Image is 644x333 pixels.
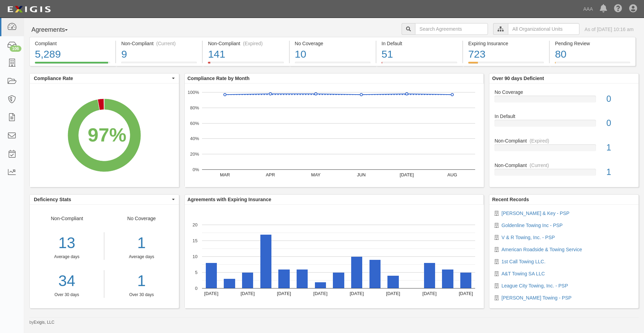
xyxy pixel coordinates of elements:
div: 13 [30,232,104,254]
div: In Default [489,113,638,120]
a: A&T Towing SA LLC [501,271,545,276]
div: Non-Compliant (Current) [121,40,197,47]
a: [PERSON_NAME] Towing - PSP [501,295,571,301]
button: Agreements [29,23,81,37]
text: [DATE] [400,172,414,177]
text: APR [266,172,275,177]
span: Compliance Rate [34,75,170,82]
a: No Coverage10 [290,62,376,67]
div: (Expired) [530,137,549,144]
a: 34 [30,270,104,292]
div: Non-Compliant (Expired) [208,40,283,47]
div: 5,289 [35,47,110,62]
a: [PERSON_NAME] & Key - PSP [501,210,569,216]
div: Non-Compliant [30,215,104,298]
a: In Default51 [376,62,462,67]
text: [DATE] [422,291,436,296]
div: 1 [109,232,174,254]
div: As of [DATE] 10:16 am [585,26,634,33]
div: No Coverage [295,40,371,47]
text: 40% [190,136,199,141]
div: Over 30 days [30,292,104,298]
a: Non-Compliant(Expired)141 [203,62,289,67]
a: Non-Compliant(Current)9 [116,62,202,67]
text: [DATE] [459,291,473,296]
text: 60% [190,120,199,126]
div: Non-Compliant [489,162,638,169]
div: 1 [601,141,638,154]
span: Deficiency Stats [34,196,170,203]
a: American Roadside & Towing Service [501,247,582,252]
text: 15 [192,238,197,243]
text: AUG [447,172,457,177]
div: Expiring Insurance [468,40,544,47]
text: [DATE] [204,291,218,296]
text: 80% [190,105,199,110]
input: Search Agreements [415,23,488,35]
a: Pending Review80 [550,62,636,67]
button: Deficiency Stats [30,195,179,204]
b: Over 90 days Deficient [492,76,544,81]
text: [DATE] [313,291,327,296]
div: Average days [30,254,104,260]
div: (Current) [530,162,549,169]
a: Exigis, LLC [34,320,55,325]
div: (Current) [156,40,176,47]
a: No Coverage0 [494,89,633,113]
text: 5 [195,270,198,275]
text: 20 [192,222,197,227]
text: 10 [192,254,197,259]
text: 0 [195,286,198,291]
a: 1st Call Towing LLC. [501,259,545,264]
div: No Coverage [104,215,179,298]
a: Goldenline Towing Inc - PSP [501,223,563,228]
text: 20% [190,151,199,157]
text: 0% [192,167,199,172]
svg: A chart. [185,84,484,187]
div: Average days [109,254,174,260]
div: No Coverage [489,89,638,96]
div: 80 [555,47,630,62]
div: 51 [382,47,457,62]
div: Non-Compliant [489,137,638,144]
a: Compliant5,289 [29,62,115,67]
b: Agreements with Expiring Insurance [188,197,271,202]
text: [DATE] [386,291,400,296]
div: Over 30 days [109,292,174,298]
div: 106 [10,46,21,52]
b: Recent Records [492,197,529,202]
a: Non-Compliant(Expired)1 [494,137,633,162]
a: In Default0 [494,113,633,137]
div: In Default [382,40,457,47]
div: 9 [121,47,197,62]
a: Non-Compliant(Current)1 [494,162,633,181]
a: 1 [109,270,174,292]
a: V & R Towing, Inc. - PSP [501,235,555,240]
text: JUN [357,172,365,177]
button: Compliance Rate [30,74,179,83]
div: Compliant [35,40,110,47]
small: by [29,320,55,325]
text: MAR [220,172,230,177]
text: MAY [311,172,321,177]
text: [DATE] [240,291,254,296]
img: logo-5460c22ac91f19d4615b14bd174203de0afe785f0fc80cf4dbbc73dc1793850b.png [5,3,53,16]
div: Pending Review [555,40,630,47]
div: 141 [208,47,283,62]
input: All Organizational Units [508,23,579,35]
b: Compliance Rate by Month [188,76,250,81]
text: [DATE] [349,291,364,296]
a: AAA [580,2,596,16]
a: Expiring Insurance723 [463,62,549,67]
svg: A chart. [185,205,484,308]
div: 97% [88,121,126,149]
i: Help Center - Complianz [614,5,622,13]
div: (Expired) [243,40,263,47]
a: League City Towing, Inc. - PSP [501,283,568,288]
div: 1 [601,166,638,178]
div: A chart. [30,84,179,187]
